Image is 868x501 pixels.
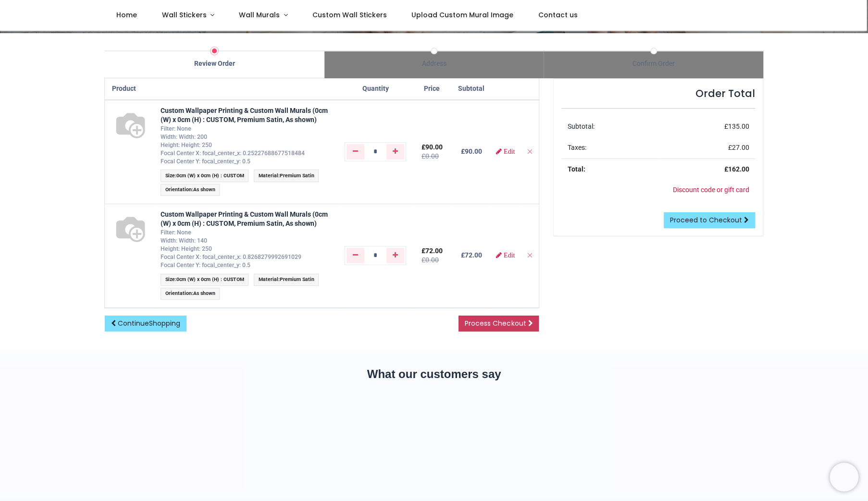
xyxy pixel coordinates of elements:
[459,316,539,332] a: Process Checkout
[279,172,314,179] span: Premium Satin
[161,158,250,165] span: Focal Center Y: focal_center_y: 0.5
[112,106,149,143] img: S68129 - [WS-00001_WP-CUSTOM-F-DIGITAL_BB] Custom Wallpaper Printing & Custom Wall Murals (0cm (W...
[362,85,389,92] span: Quantity
[422,143,443,151] span: £
[105,78,155,100] th: Product
[161,229,191,236] span: Filter: None
[161,245,212,252] span: Height: Height: 250
[538,10,577,20] span: Contact us
[161,237,207,244] span: Width: Width: 140
[254,170,319,182] span: :
[161,107,328,124] a: Custom Wallpaper Printing & Custom Wall Murals (0cm (W) x 0cm (H) : CUSTOM, Premium Satin, As shown)
[728,144,749,151] span: £
[161,142,212,148] span: Height: Height: 250
[544,59,763,69] div: Confirm Order
[161,184,220,196] span: :
[411,10,513,20] span: Upload Custom Mural Image
[465,318,526,328] span: Process Checkout
[496,252,515,258] a: Edit
[161,254,301,260] span: Focal Center X: focal_center_x: 0.8268279992691029
[193,186,215,193] span: As shown
[239,10,280,20] span: Wall Murals
[161,262,250,269] span: Focal Center Y: focal_center_y: 0.5
[176,276,244,282] span: 0cm (W) x 0cm (H) : CUSTOM
[105,59,324,69] div: Review Order
[161,10,206,20] span: Wall Stickers
[425,152,439,160] span: 0.00
[347,248,364,263] a: Remove one
[165,172,175,179] span: Size
[422,256,439,264] del: £
[258,276,278,282] span: Material
[452,78,490,100] th: Subtotal
[422,152,439,160] del: £
[561,116,660,137] td: Subtotal:
[149,318,180,328] span: Shopping
[258,172,278,179] span: Material
[112,210,149,247] img: S68129 - [WS-00001_WP-CUSTOM-F-DIGITAL_BB] Custom Wallpaper Printing & Custom Wall Murals (0cm (W...
[460,251,482,259] b: £
[165,186,192,193] span: Orientation
[412,78,452,100] th: Price
[161,288,220,300] span: :
[724,165,749,173] strong: £
[732,144,749,151] span: 27.00
[673,186,749,194] a: Discount code or gift card
[561,137,660,159] td: Taxes:
[425,247,443,255] span: 72.00
[312,10,387,20] span: Custom Wall Stickers
[526,251,533,259] a: Remove from cart
[193,290,215,296] span: As shown
[386,144,404,159] a: Add one
[664,212,755,229] a: Proceed to Checkout
[176,172,244,179] span: 0cm (W) x 0cm (H) : CUSTOM
[567,165,585,173] strong: Total:
[105,366,763,382] h2: What our customers say
[254,274,319,286] span: :
[161,150,305,157] span: Focal Center X: focal_center_x: 0.25227688677518484
[724,122,749,130] span: £
[386,248,404,263] a: Add one
[161,125,191,132] span: Filter: None
[830,463,858,491] iframe: Brevo live chat
[347,144,364,159] a: Remove one
[422,247,443,255] span: £
[118,318,180,328] span: Continue
[161,170,248,182] span: :
[425,143,443,151] span: 90.00
[504,252,515,258] span: Edit
[504,148,515,155] span: Edit
[728,165,749,173] span: 162.00
[464,147,482,155] span: 90.00
[161,210,328,228] a: Custom Wallpaper Printing & Custom Wall Murals (0cm (W) x 0cm (H) : CUSTOM, Premium Satin, As shown)
[165,290,192,296] span: Orientation
[464,251,482,259] span: 72.00
[728,122,749,130] span: 135.00
[105,400,763,467] iframe: Customer reviews powered by Trustpilot
[116,10,137,20] span: Home
[105,316,186,332] a: ContinueShopping
[561,86,755,100] h4: Order Total
[496,148,515,155] a: Edit
[161,274,248,286] span: :
[161,134,207,140] span: Width: Width: 200
[425,256,439,264] span: 0.00
[460,147,482,155] b: £
[165,276,175,282] span: Size
[279,276,314,282] span: Premium Satin
[526,147,533,155] a: Remove from cart
[670,215,742,225] span: Proceed to Checkout
[324,59,544,69] div: Address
